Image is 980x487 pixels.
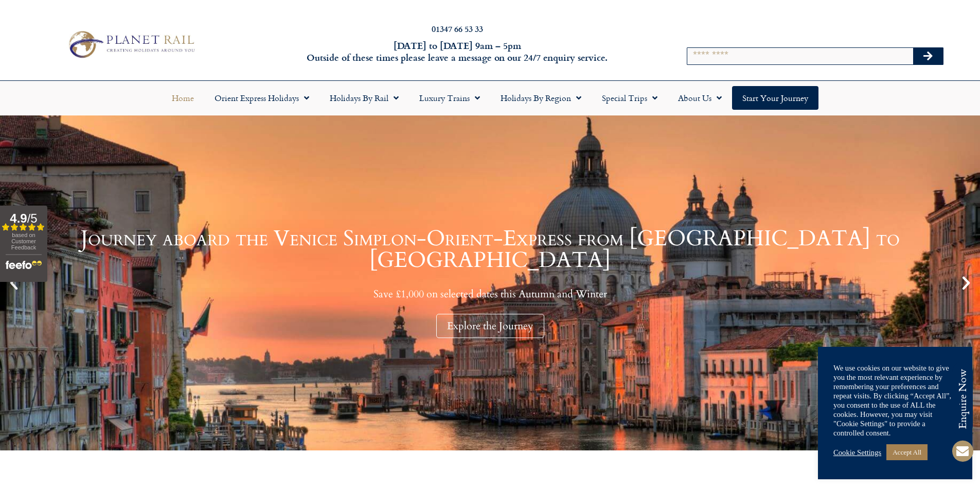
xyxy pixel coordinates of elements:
[5,274,23,292] div: Previous slide
[264,40,651,64] h6: [DATE] to [DATE] 9am – 5pm Outside of these times please leave a message on our 24/7 enquiry serv...
[26,288,954,300] p: Save £1,000 on selected dates this Autumn and Winter
[204,86,319,110] a: Orient Express Holidays
[668,86,732,110] a: About Us
[886,444,928,460] a: Accept All
[592,86,668,110] a: Special Trips
[432,23,483,35] a: 01347 66 53 33
[162,86,204,110] a: Home
[490,86,592,110] a: Holidays by Region
[436,314,544,338] div: Explore the Journey
[913,48,943,64] button: Search
[833,363,957,438] div: We use cookies on our website to give you the most relevant experience by remembering your prefer...
[63,28,198,61] img: Planet Rail Train Holidays Logo
[833,448,881,457] a: Cookie Settings
[319,86,409,110] a: Holidays by Rail
[5,86,975,110] nav: Menu
[409,86,490,110] a: Luxury Trains
[957,274,975,292] div: Next slide
[26,228,954,271] h1: Journey aboard the Venice Simplon-Orient-Express from [GEOGRAPHIC_DATA] to [GEOGRAPHIC_DATA]
[732,86,818,110] a: Start your Journey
